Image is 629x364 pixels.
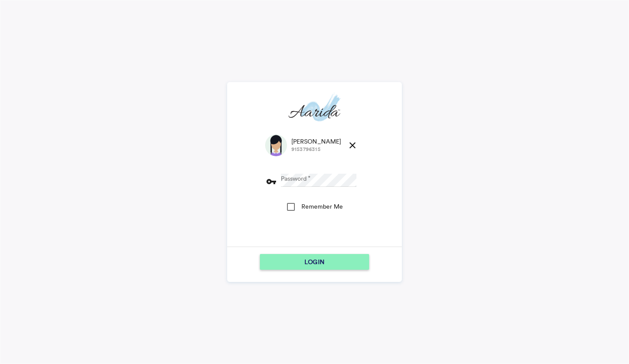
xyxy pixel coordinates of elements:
span: [PERSON_NAME] [291,137,342,146]
span: LOGIN [304,254,325,270]
md-checkbox: Remember Me [286,198,343,219]
img: default.png [265,134,287,156]
button: close [344,137,361,154]
button: LOGIN [260,254,369,270]
span: 9153796315 [291,146,342,153]
div: Remember Me [301,202,343,211]
img: aarida-optimized.png [288,92,340,125]
md-icon: close [347,140,358,151]
md-icon: vpn_key [266,176,276,187]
